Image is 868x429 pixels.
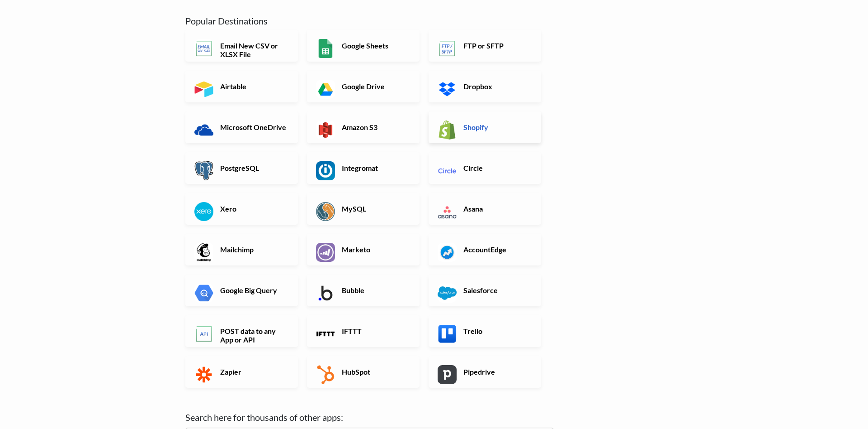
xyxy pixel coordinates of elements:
[194,284,213,303] img: Google Big Query App & API
[194,161,213,180] img: PostgreSQL App & API
[340,41,410,50] h6: Google Sheets
[218,164,289,172] h6: PostgreSQL
[185,30,298,62] a: Email New CSV or XLSX File
[218,286,289,294] h6: Google Big Query
[307,71,420,102] a: Google Drive
[194,39,213,58] img: Email New CSV or XLSX File App & API
[438,80,457,99] img: Dropbox App & API
[429,152,541,184] a: Circle
[218,123,289,131] h6: Microsoft OneDrive
[438,121,457,140] img: Shopify App & API
[438,243,457,262] img: AccountEdge App & API
[194,202,213,221] img: Xero App & API
[185,152,298,184] a: PostgreSQL
[316,243,335,262] img: Marketo App & API
[185,71,298,102] a: Airtable
[218,245,289,254] h6: Mailchimp
[307,356,420,388] a: HubSpot
[218,327,289,344] h6: POST data to any App or API
[438,324,457,343] img: Trello App & API
[185,15,554,26] h5: Popular Destinations
[185,356,298,388] a: Zapier
[340,123,410,131] h6: Amazon S3
[429,193,541,225] a: Asana
[823,384,857,418] iframe: Drift Widget Chat Controller
[461,286,532,294] h6: Salesforce
[185,410,554,424] label: Search here for thousands of other apps:
[316,39,335,58] img: Google Sheets App & API
[185,111,298,143] a: Microsoft OneDrive
[218,82,289,91] h6: Airtable
[429,111,541,143] a: Shopify
[185,275,298,306] a: Google Big Query
[316,324,335,343] img: IFTTT App & API
[185,193,298,225] a: Xero
[461,204,532,213] h6: Asana
[429,315,541,347] a: Trello
[316,202,335,221] img: MySQL App & API
[429,30,541,62] a: FTP or SFTP
[340,82,410,91] h6: Google Drive
[461,82,532,91] h6: Dropbox
[307,30,420,62] a: Google Sheets
[185,315,298,347] a: POST data to any App or API
[429,356,541,388] a: Pipedrive
[438,202,457,221] img: Asana App & API
[316,80,335,99] img: Google Drive App & API
[194,243,213,262] img: Mailchimp App & API
[194,121,213,140] img: Microsoft OneDrive App & API
[461,327,532,335] h6: Trello
[461,164,532,172] h6: Circle
[340,245,410,254] h6: Marketo
[316,365,335,384] img: HubSpot App & API
[340,367,410,376] h6: HubSpot
[461,367,532,376] h6: Pipedrive
[307,111,420,143] a: Amazon S3
[307,193,420,225] a: MySQL
[438,284,457,303] img: Salesforce App & API
[218,367,289,376] h6: Zapier
[340,204,410,213] h6: MySQL
[316,161,335,180] img: Integromat App & API
[438,39,457,58] img: FTP or SFTP App & API
[194,324,213,343] img: POST data to any App or API App & API
[218,41,289,58] h6: Email New CSV or XLSX File
[340,164,410,172] h6: Integromat
[429,234,541,265] a: AccountEdge
[316,121,335,140] img: Amazon S3 App & API
[307,234,420,265] a: Marketo
[307,275,420,306] a: Bubble
[461,245,532,254] h6: AccountEdge
[461,41,532,50] h6: FTP or SFTP
[307,315,420,347] a: IFTTT
[429,275,541,306] a: Salesforce
[194,365,213,384] img: Zapier App & API
[340,327,410,335] h6: IFTTT
[194,80,213,99] img: Airtable App & API
[438,161,457,180] img: Circle App & API
[461,123,532,131] h6: Shopify
[438,365,457,384] img: Pipedrive App & API
[316,284,335,303] img: Bubble App & API
[185,234,298,265] a: Mailchimp
[429,71,541,102] a: Dropbox
[218,204,289,213] h6: Xero
[340,286,410,294] h6: Bubble
[307,152,420,184] a: Integromat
